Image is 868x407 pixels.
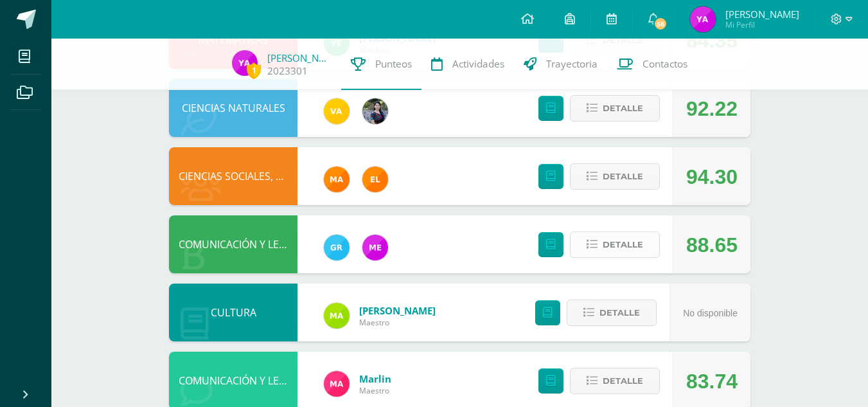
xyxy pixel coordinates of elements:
[362,98,388,124] img: b2b209b5ecd374f6d147d0bc2cef63fa.png
[267,51,332,64] a: [PERSON_NAME]
[359,385,391,396] span: Maestro
[686,216,738,274] div: 88.65
[603,96,643,120] span: Detalle
[324,303,350,329] img: 75b6448d1a55a94fef22c1dfd553517b.png
[653,17,668,31] span: 56
[359,304,436,317] a: [PERSON_NAME]
[607,39,697,90] a: Contactos
[169,147,297,205] div: CIENCIAS SOCIALES, FORMACIÓN CIUDADANA E INTERCULTURALIDAD
[324,167,350,192] img: 266030d5bbfb4fab9f05b9da2ad38396.png
[642,57,687,71] span: Contactos
[570,163,660,190] button: Detalle
[247,62,261,78] span: 1
[362,235,388,260] img: 498c526042e7dcf1c615ebb741a80315.png
[570,231,660,258] button: Detalle
[452,57,504,71] span: Actividades
[324,235,350,260] img: 47e0c6d4bfe68c431262c1f147c89d8f.png
[232,50,258,76] img: 7575a8a1c79c319b1cee695d012c06bb.png
[683,308,738,318] span: No disponible
[567,300,657,326] button: Detalle
[362,167,388,192] img: 31c982a1c1d67d3c4d1e96adbf671f86.png
[603,369,643,393] span: Detalle
[686,80,738,138] div: 92.22
[324,371,350,397] img: ca51be06ee6568e83a4be8f0f0221dfb.png
[421,39,514,90] a: Actividades
[570,368,660,394] button: Detalle
[686,148,738,206] div: 94.30
[603,165,643,188] span: Detalle
[169,215,297,273] div: COMUNICACIÓN Y LENGUAJE, IDIOMA ESPAÑOL
[603,233,643,257] span: Detalle
[169,79,297,137] div: CIENCIAS NATURALES
[546,57,598,71] span: Trayectoria
[375,57,412,71] span: Punteos
[267,64,308,78] a: 2023301
[599,301,640,325] span: Detalle
[725,19,799,30] span: Mi Perfil
[324,98,350,124] img: ee14f5f4b494e826f4c79b14e8076283.png
[359,317,436,328] span: Maestro
[725,8,799,21] span: [PERSON_NAME]
[359,372,391,385] a: Marlin
[570,95,660,122] button: Detalle
[341,39,421,90] a: Punteos
[690,6,716,32] img: 7575a8a1c79c319b1cee695d012c06bb.png
[169,284,297,341] div: CULTURA
[514,39,607,90] a: Trayectoria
